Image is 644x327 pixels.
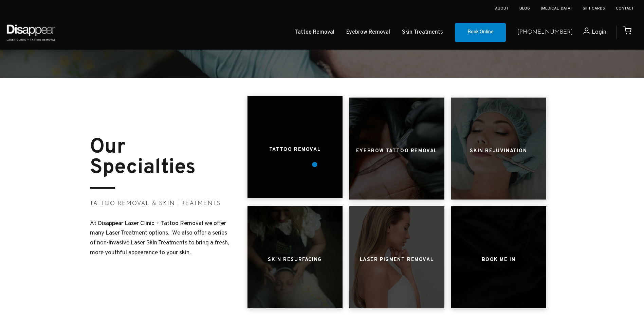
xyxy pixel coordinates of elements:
span: Login [592,28,606,36]
p: At Disappear Laser Clinic + Tattoo Removal we offer many Laser Treatment options. We also offer a... [90,219,234,258]
h3: Laser Pigment Removal [360,254,434,266]
h3: Tattoo Removal [269,143,320,156]
a: Tattoo Removal [295,28,334,37]
a: Login [573,28,606,37]
a: Eyebrow Removal [346,28,390,37]
h3: Tattoo Removal & Skin Treatments [90,200,234,208]
a: [PHONE_NUMBER] [517,28,573,37]
a: Contact [616,6,634,11]
strong: Our Specialties [90,134,196,181]
h3: Skin Resurfacing [268,254,322,266]
a: Gift Cards [583,6,605,11]
a: Book Online [455,23,506,42]
img: Disappear - Laser Clinic and Tattoo Removal Services in Sydney, Australia [5,20,57,45]
h3: Eyebrow Tattoo Removal [356,145,437,158]
a: Blog [519,6,530,11]
a: About [495,6,509,11]
h3: Skin Rejuvination [470,145,527,158]
a: [MEDICAL_DATA] [541,6,572,11]
a: Skin Treatments [402,28,443,37]
h3: Book ME IN [482,254,516,266]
